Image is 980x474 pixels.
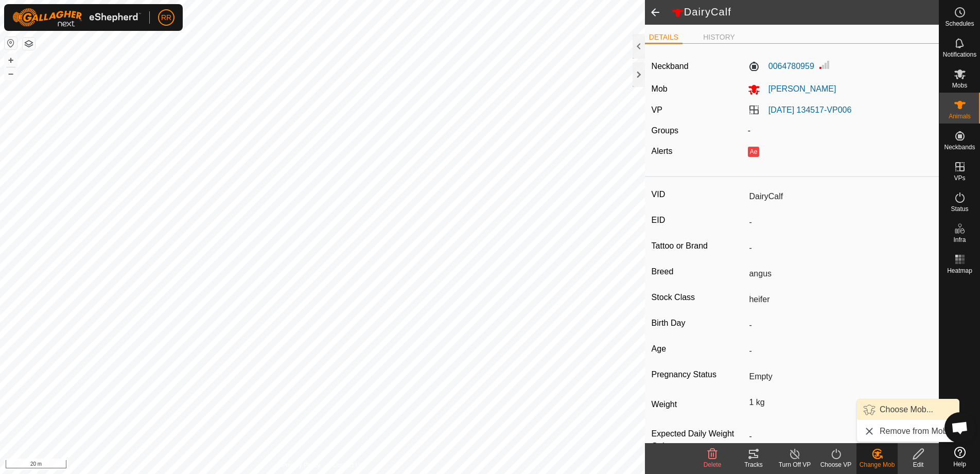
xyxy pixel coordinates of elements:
span: Infra [953,237,966,243]
span: [PERSON_NAME] [760,84,836,93]
div: Turn Off VP [774,460,815,469]
span: RR [161,12,171,23]
img: Gallagher Logo [12,8,141,27]
label: Groups [652,126,678,135]
span: Status [951,206,968,212]
li: DETAILS [645,32,682,44]
div: - [744,125,936,137]
a: Contact Us [332,461,363,470]
img: Signal strength [818,59,831,71]
label: VID [652,188,745,201]
span: Mobs [952,82,967,89]
span: VPs [954,175,965,181]
span: Remove from Mob [880,425,948,437]
button: Ae [748,147,759,157]
span: Notifications [943,51,976,58]
span: Choose Mob... [880,403,933,416]
label: EID [652,214,745,227]
li: Remove from Mob [857,421,959,442]
label: Neckband [652,60,689,73]
li: HISTORY [699,32,739,43]
a: Help [939,443,980,471]
span: Schedules [945,21,974,27]
label: Breed [652,265,745,278]
span: Neckbands [944,144,975,150]
label: Birth Day [652,317,745,330]
div: Tracks [733,460,774,469]
label: 0064780959 [748,60,814,73]
label: Pregnancy Status [652,368,745,381]
div: Change Mob [856,460,898,469]
div: Open chat [944,412,975,443]
li: Choose Mob... [857,399,959,420]
label: Weight [652,394,745,415]
button: Reset Map [5,37,17,49]
div: Choose VP [815,460,856,469]
label: Expected Daily Weight Gain [652,428,745,452]
label: VP [652,106,662,114]
button: + [5,54,17,66]
label: Mob [652,84,668,93]
span: Help [953,461,966,467]
label: Stock Class [652,291,745,304]
div: Edit [898,460,939,469]
label: Age [652,342,745,356]
label: Alerts [652,147,673,155]
a: Privacy Policy [282,461,320,470]
h2: DairyCalf [672,6,939,19]
label: Tattoo or Brand [652,239,745,253]
span: Delete [704,461,722,468]
button: – [5,67,17,80]
a: [DATE] 134517-VP006 [768,106,852,114]
span: Heatmap [947,268,972,274]
span: Animals [949,113,971,119]
button: Map Layers [23,38,35,50]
